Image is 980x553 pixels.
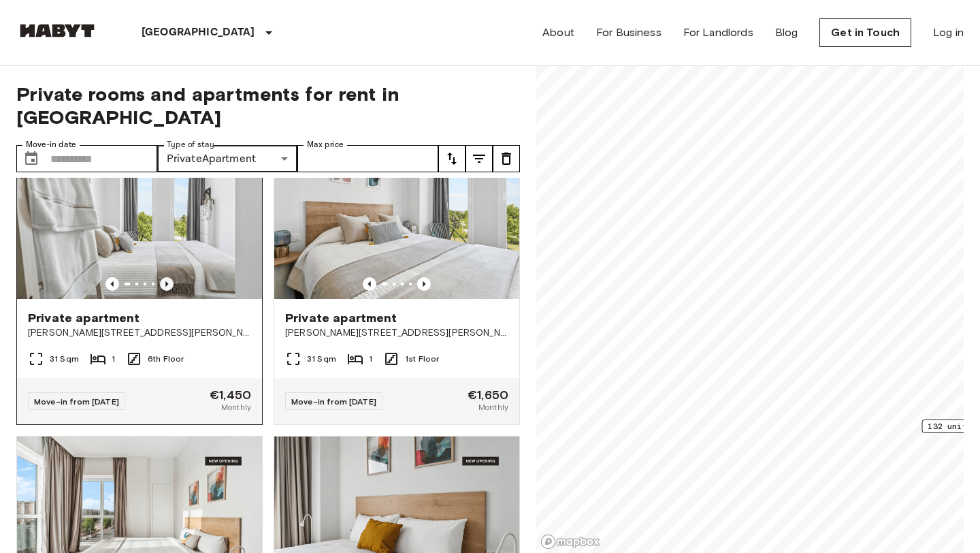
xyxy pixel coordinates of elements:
button: tune [438,145,465,172]
a: Marketing picture of unit ES-15-102-133-001Previous imagePrevious imagePrivate apartment[PERSON_N... [274,135,520,425]
span: Move-in from [DATE] [291,396,376,407]
img: Marketing picture of unit ES-15-102-133-001 [274,136,519,299]
img: Marketing picture of unit ES-15-102-615-001 [17,136,262,299]
span: Monthly [221,401,251,413]
span: Monthly [478,401,508,413]
button: tune [465,145,493,172]
span: 31 Sqm [50,353,79,365]
a: Log in [933,25,964,41]
p: [GEOGRAPHIC_DATA] [142,25,255,41]
span: [PERSON_NAME][STREET_ADDRESS][PERSON_NAME][PERSON_NAME] [28,326,251,340]
a: Get in Touch [819,18,911,47]
label: Type of stay [167,139,214,151]
label: Max price [307,139,344,151]
span: 31 Sqm [307,353,336,365]
span: €1,450 [210,389,251,401]
span: [PERSON_NAME][STREET_ADDRESS][PERSON_NAME][PERSON_NAME] [285,326,508,340]
button: Previous image [105,277,119,291]
span: 1 [112,353,115,365]
img: Habyt [16,24,98,37]
button: tune [493,145,520,172]
span: Private apartment [285,310,397,326]
a: Blog [775,25,798,41]
button: Previous image [417,277,431,291]
button: Previous image [363,277,376,291]
button: Choose date [18,145,45,172]
a: For Business [596,25,661,41]
button: Previous image [160,277,174,291]
label: Move-in date [26,139,76,151]
a: About [542,25,574,41]
a: Mapbox logo [540,534,600,550]
span: 1st Floor [405,353,439,365]
span: 6th Floor [148,353,184,365]
div: PrivateApartment [157,145,298,172]
a: For Landlords [683,25,753,41]
span: Move-in from [DATE] [34,396,119,407]
span: 1 [369,353,372,365]
span: Private rooms and apartments for rent in [GEOGRAPHIC_DATA] [16,82,520,129]
span: Private apartment [28,310,140,326]
a: Marketing picture of unit ES-15-102-615-001Previous imagePrevious imagePrivate apartment[PERSON_N... [16,135,263,425]
span: €1,650 [468,389,508,401]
